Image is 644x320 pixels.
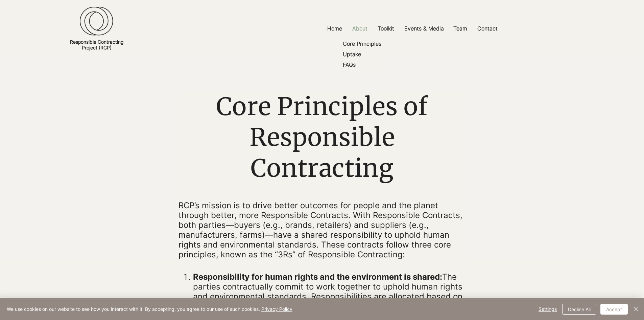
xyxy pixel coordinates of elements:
[600,304,628,315] button: Accept
[347,21,373,36] a: About
[562,304,596,315] button: Decline All
[472,21,503,36] a: Contact
[474,21,501,36] p: Contact
[373,21,399,36] a: Toolkit
[539,304,557,314] span: Settings
[338,39,386,49] a: Core Principles
[349,21,371,36] p: About
[448,21,472,36] a: Team
[632,304,640,315] button: Close
[340,60,358,70] p: FAQs
[450,21,471,36] p: Team
[632,305,640,313] img: Close
[340,49,364,60] p: Uptake
[322,21,347,36] a: Home
[340,39,384,49] p: Core Principles
[7,306,292,312] span: We use cookies on our website to see how you interact with it. By accepting, you agree to our use...
[70,39,123,50] a: Responsible ContractingProject (RCP)
[374,21,398,36] p: Toolkit
[324,21,345,36] p: Home
[193,272,442,282] span: Responsibility for human rights and the environment is shared:
[261,306,292,312] a: Privacy Policy
[241,21,584,36] nav: Site
[399,21,448,36] a: Events & Media
[216,91,428,184] span: Core Principles of Responsible Contracting
[401,21,447,36] p: Events & Media
[178,200,466,259] p: RCP’s mission is to drive better outcomes for people and the planet through better, more Responsi...
[338,49,386,60] a: Uptake
[338,60,386,70] a: FAQs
